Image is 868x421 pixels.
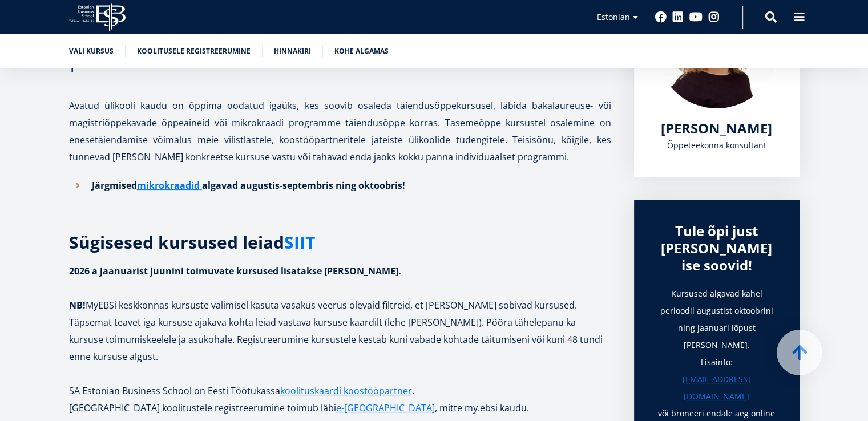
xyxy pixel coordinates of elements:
a: Koolitusele registreerumine [137,46,251,57]
a: Instagram [708,11,720,23]
p: MyEBSi keskkonnas kursuste valimisel kasuta vasakus veerus olevaid filtreid, et [PERSON_NAME] sob... [69,262,611,365]
strong: Sügisesed kursused leiad [69,230,315,254]
a: [PERSON_NAME] [661,120,772,137]
a: Hinnakiri [274,46,311,57]
a: ikrokraadid [146,177,200,194]
strong: Järgmised algavad augustis-septembris ning oktoobris! [92,179,405,192]
a: koolituskaardi koostööpartner [280,382,412,399]
a: Vali kursus [69,46,114,57]
span: [PERSON_NAME] [661,119,772,137]
a: Kohe algamas [334,46,389,57]
strong: NB! [69,299,86,311]
div: Tule õpi just [PERSON_NAME] ise soovid! [657,222,777,274]
span: First name [271,1,307,11]
a: Youtube [689,11,703,23]
a: e-[GEOGRAPHIC_DATA] [336,399,435,416]
a: Facebook [655,11,667,23]
a: m [137,177,146,194]
div: Õppeteekonna konsultant [657,137,777,154]
strong: 2026 a jaanuarist juunini toimuvate kursused lisatakse [PERSON_NAME]. [69,265,401,277]
a: [EMAIL_ADDRESS][DOMAIN_NAME] [657,371,777,405]
h2: Praktiline ja paindlik õpe professionaalidele [69,11,611,68]
p: Avatud ülikooli kaudu on õppima oodatud igaüks, kes soovib osaleda täiendusõppekursusel, läbida b... [69,80,611,165]
a: SIIT [284,234,315,251]
a: Linkedin [672,11,684,23]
